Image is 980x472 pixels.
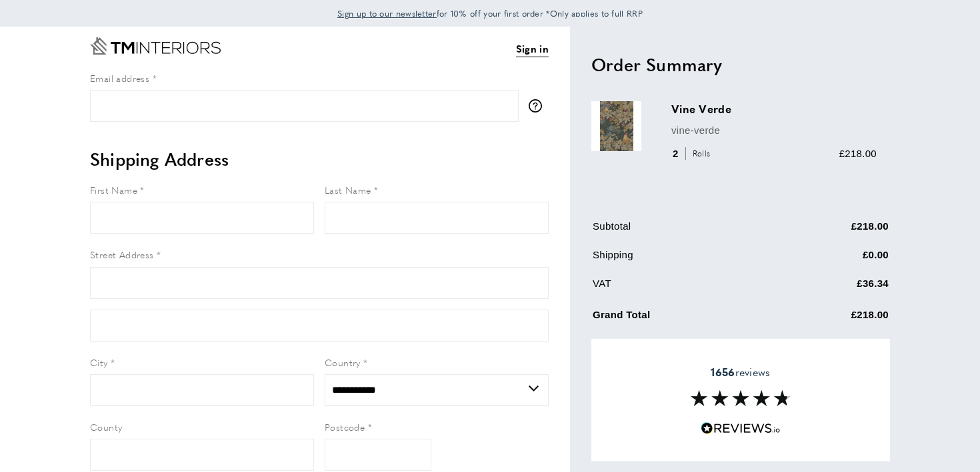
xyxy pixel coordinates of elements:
span: City [90,355,108,369]
h2: Shipping Address [90,147,549,171]
span: Country [325,355,361,369]
span: for 10% off your first order *Only applies to full RRP [337,7,643,19]
span: Postcode [325,420,365,433]
td: VAT [593,276,771,302]
td: £218.00 [773,218,889,244]
td: Subtotal [593,218,771,244]
img: Reviews section [691,390,791,406]
a: Sign in [516,41,549,57]
span: Street Address [90,248,154,261]
img: Vine Verde [591,101,641,151]
td: Shipping [593,247,771,273]
span: Rolls [685,147,714,160]
td: £36.34 [773,276,889,302]
span: Email address [90,71,149,85]
span: reviews [711,365,770,379]
span: £218.00 [839,148,877,159]
span: First Name [90,183,137,196]
button: More information [529,99,549,113]
span: Sign up to our newsletter [337,7,437,19]
a: Go to Home page [90,37,221,55]
p: vine-verde [671,122,877,138]
div: 2 [671,146,715,162]
h3: Vine Verde [671,101,877,117]
a: Sign up to our newsletter [337,7,437,20]
strong: 1656 [711,364,735,379]
td: £0.00 [773,247,889,273]
td: Grand Total [593,304,771,333]
img: Reviews.io 5 stars [701,422,781,435]
span: Last Name [325,183,371,196]
span: County [90,420,122,433]
h2: Order Summary [591,53,890,77]
td: £218.00 [773,304,889,333]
